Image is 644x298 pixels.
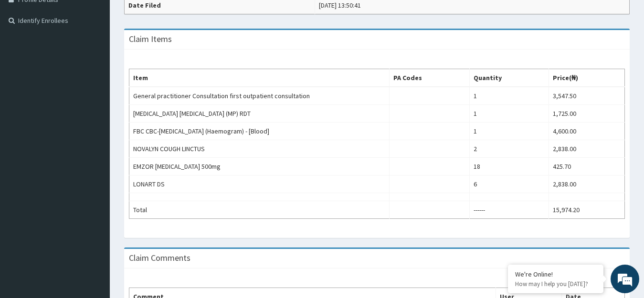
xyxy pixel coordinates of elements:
[390,69,470,87] th: PA Codes
[470,105,549,123] td: 1
[470,69,549,87] th: Quantity
[470,87,549,105] td: 1
[515,270,596,278] div: We're Online!
[319,0,361,10] div: [DATE] 13:50:41
[549,158,624,175] td: 425.70
[549,201,624,219] td: 15,974.20
[129,87,390,105] td: General practitioner Consultation first outpatient consultation
[549,105,624,123] td: 1,725.00
[129,123,390,140] td: FBC CBC-[MEDICAL_DATA] (Haemogram) - [Blood]
[470,140,549,158] td: 2
[549,69,624,87] th: Price(₦)
[129,175,390,193] td: LONART DS
[129,201,390,219] td: Total
[515,280,596,288] p: How may I help you today?
[549,175,624,193] td: 2,838.00
[549,87,624,105] td: 3,547.50
[129,105,390,123] td: [MEDICAL_DATA] [MEDICAL_DATA] (MP) RDT
[129,254,190,262] h3: Claim Comments
[129,158,390,175] td: EMZOR [MEDICAL_DATA] 500mg
[129,140,390,158] td: NOVALYN COUGH LINCTUS
[129,69,390,87] th: Item
[470,175,549,193] td: 6
[470,123,549,140] td: 1
[129,35,172,43] h3: Claim Items
[549,140,624,158] td: 2,838.00
[470,201,549,219] td: ------
[549,123,624,140] td: 4,600.00
[470,158,549,175] td: 18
